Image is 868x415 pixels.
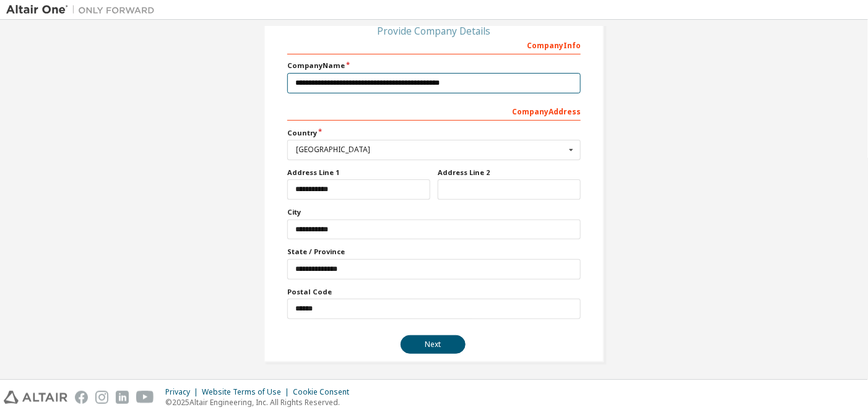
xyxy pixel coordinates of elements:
div: Company Info [287,35,581,54]
img: facebook.svg [75,391,88,404]
img: altair_logo.svg [4,391,67,404]
div: [GEOGRAPHIC_DATA] [296,146,565,153]
img: linkedin.svg [116,391,129,404]
label: State / Province [287,247,581,257]
img: Altair One [6,4,161,16]
div: Cookie Consent [293,387,357,397]
label: Address Line 2 [438,168,581,178]
div: Provide Company Details [287,27,581,35]
button: Next [401,335,466,354]
p: © 2025 Altair Engineering, Inc. All Rights Reserved. [165,397,357,408]
div: Privacy [165,387,202,397]
div: Website Terms of Use [202,387,293,397]
div: Company Address [287,101,581,121]
label: City [287,207,581,217]
label: Address Line 1 [287,168,430,178]
img: youtube.svg [136,391,154,404]
label: Country [287,128,581,138]
label: Postal Code [287,287,581,297]
img: instagram.svg [95,391,108,404]
label: Company Name [287,61,581,71]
